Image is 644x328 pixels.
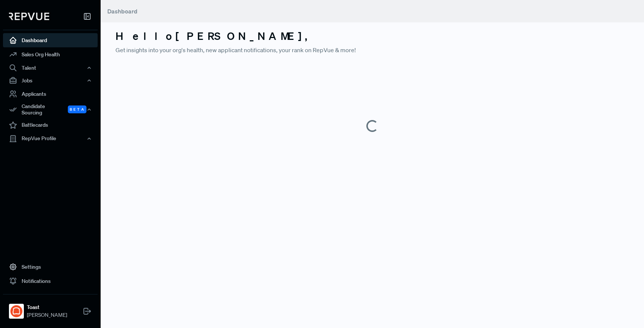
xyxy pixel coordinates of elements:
[3,47,98,61] a: Sales Org Health
[3,87,98,101] a: Applicants
[3,101,98,118] div: Candidate Sourcing
[3,101,98,118] button: Candidate Sourcing Beta
[3,260,98,274] a: Settings
[116,30,629,42] h3: Hello [PERSON_NAME] ,
[3,132,98,145] button: RepVue Profile
[27,303,67,311] strong: Toast
[3,33,98,47] a: Dashboard
[3,294,98,322] a: ToastToast[PERSON_NAME]
[107,7,138,15] span: Dashboard
[9,13,49,20] img: RepVue
[68,105,86,113] span: Beta
[3,61,98,74] button: Talent
[116,45,629,54] p: Get insights into your org's health, new applicant notifications, your rank on RepVue & more!
[3,274,98,288] a: Notifications
[27,311,67,319] span: [PERSON_NAME]
[3,74,98,87] button: Jobs
[3,118,98,132] a: Battlecards
[10,305,22,317] img: Toast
